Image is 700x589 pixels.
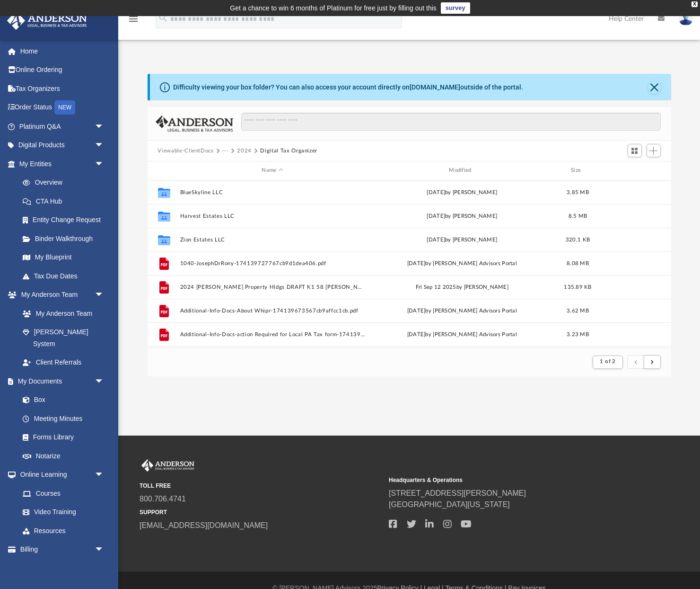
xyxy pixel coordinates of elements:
span: 320.1 KB [565,237,589,242]
div: [DATE] by [PERSON_NAME] [369,212,555,220]
button: Viewable-ClientDocs [157,147,213,155]
span: arrow_drop_down [95,372,114,391]
span: arrow_drop_down [95,154,114,174]
a: Billingarrow_drop_down [7,540,118,559]
a: Forms Library [13,428,109,447]
span: 8.5 MB [568,213,587,218]
img: Anderson Advisors Platinum Portal [140,459,196,472]
span: arrow_drop_down [95,286,114,305]
a: My Anderson Teamarrow_drop_down [7,286,114,304]
div: Difficulty viewing your box folder? You can also access your account directly on outside of the p... [173,82,523,92]
a: Entity Change Request [13,211,118,230]
span: 135.89 KB [564,284,591,289]
div: [DATE] by [PERSON_NAME] Advisors Portal [369,330,555,339]
div: close [691,1,698,7]
a: Box [13,391,109,410]
div: Fri Sep 12 2025 by [PERSON_NAME] [369,283,555,291]
button: 2024 [237,147,252,155]
div: [DATE] by [PERSON_NAME] [369,188,555,196]
a: Courses [13,484,114,503]
a: Notarize [13,446,114,465]
button: Additional-Info-Docs-About Whipr-174139673567cb9affcc1cb.pdf [180,308,365,314]
button: ··· [222,147,228,155]
button: BlueSkyline LLC [180,189,365,196]
span: arrow_drop_down [95,465,114,485]
span: 3.85 MB [567,189,589,195]
div: Get a chance to win 6 months of Platinum for free just by filling out this [230,2,437,14]
span: arrow_drop_down [95,136,114,155]
div: id [151,166,175,175]
a: [STREET_ADDRESS][PERSON_NAME] [389,489,526,497]
a: [DOMAIN_NAME] [410,83,460,91]
button: Harvest Estates LLC [180,213,365,219]
div: Size [559,166,596,175]
a: Video Training [13,503,109,522]
a: Order StatusNEW [7,98,118,117]
img: User Pic [679,12,693,26]
a: 800.706.4741 [140,495,186,503]
a: [GEOGRAPHIC_DATA][US_STATE] [389,500,510,509]
a: Tax Due Dates [13,267,118,286]
button: Digital Tax Organizer [260,147,317,155]
div: [DATE] by [PERSON_NAME] Advisors Portal [369,306,555,315]
button: Close [648,80,661,94]
div: grid [148,180,671,348]
a: Binder Walkthrough [13,229,118,248]
i: menu [128,13,139,25]
a: Digital Productsarrow_drop_down [7,136,118,155]
button: 1 of 2 [593,356,622,369]
a: Overview [13,173,118,192]
button: Additional-Info-Docs-action Required for Local PA Tax form-174139678367cb9b2f97726.pdf [180,331,365,338]
a: Resources [13,521,114,540]
a: My Entitiesarrow_drop_down [7,154,118,173]
a: My Documentsarrow_drop_down [7,372,114,391]
a: Platinum Q&Aarrow_drop_down [7,117,118,136]
span: 1 of 2 [600,359,615,364]
small: Headquarters & Operations [389,476,631,484]
span: arrow_drop_down [95,117,114,136]
button: 2024 [PERSON_NAME] Property Hldgs DRAFT K1 58 [PERSON_NAME].pdf [180,284,365,290]
a: Client Referrals [13,353,114,372]
a: Tax Organizers [7,79,118,98]
img: Anderson Advisors Platinum Portal [4,11,90,30]
button: 1040-JosephDrRony-174139727767cb9d1dea406.pdf [180,260,365,267]
span: 8.08 MB [567,260,589,266]
span: 3.62 MB [567,308,589,313]
a: survey [441,2,470,14]
a: [PERSON_NAME] System [13,323,114,353]
input: Search files and folders [241,113,660,131]
div: NEW [54,100,75,115]
button: Switch to Grid View [628,144,642,157]
a: My Blueprint [13,248,114,267]
span: arrow_drop_down [95,540,114,560]
a: Online Ordering [7,61,118,80]
small: TOLL FREE [140,482,382,490]
a: CTA Hub [13,192,118,211]
a: My Anderson Team [13,304,109,323]
div: id [601,166,667,175]
a: Meeting Minutes [13,409,114,428]
div: [DATE] by [PERSON_NAME] [369,235,555,244]
a: Online Learningarrow_drop_down [7,465,114,484]
button: Zion Estates LLC [180,237,365,243]
a: Home [7,42,118,61]
div: [DATE] by [PERSON_NAME] Advisors Portal [369,259,555,268]
div: Modified [369,166,554,175]
button: Add [647,144,661,157]
div: Name [179,166,365,175]
span: 3.23 MB [567,331,589,337]
a: menu [128,18,139,25]
a: [EMAIL_ADDRESS][DOMAIN_NAME] [140,521,268,529]
i: search [158,13,168,23]
small: SUPPORT [140,508,382,517]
